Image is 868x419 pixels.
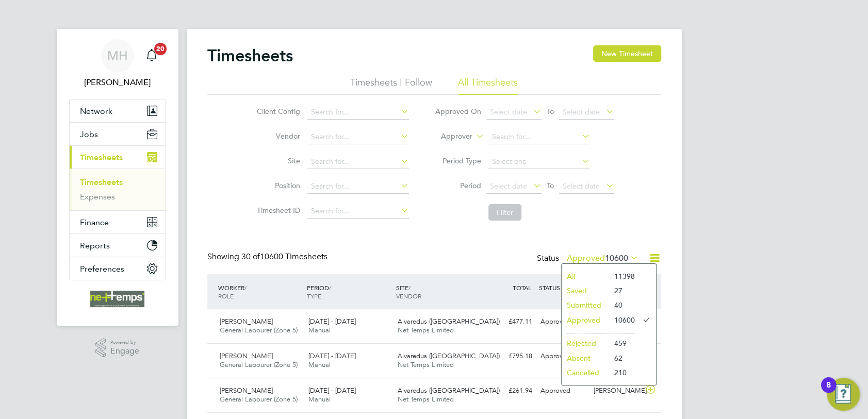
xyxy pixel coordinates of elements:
li: Cancelled [562,365,609,380]
label: Approved On [435,107,481,116]
span: Select date [490,181,527,191]
span: Alvaredus ([GEOGRAPHIC_DATA]) [398,317,500,326]
span: TYPE [307,292,321,300]
span: ROLE [218,292,234,300]
button: Open Resource Center, 8 new notifications [827,378,860,411]
span: Net Temps Limited [398,326,454,334]
span: Manual [308,360,331,369]
span: Select date [563,181,600,191]
label: Timesheet ID [254,206,300,215]
label: Position [254,181,300,190]
span: [PERSON_NAME] [220,317,273,326]
span: [DATE] - [DATE] [308,317,356,326]
input: Search for... [307,105,409,120]
span: Select date [563,107,600,116]
span: [PERSON_NAME] [220,386,273,395]
label: Approver [426,131,472,142]
input: Select one [488,155,590,169]
li: 62 [609,351,635,365]
div: Approved [536,348,590,365]
span: Michael Hallam [69,76,166,89]
span: Select date [490,107,527,116]
button: Preferences [70,257,166,280]
nav: Main navigation [57,29,178,326]
li: Timesheets I Follow [350,76,432,95]
a: Go to home page [69,291,166,307]
label: Site [254,156,300,165]
div: WORKER [216,278,305,305]
div: Timesheets [70,169,166,210]
li: 40 [609,298,635,312]
li: Approved [562,313,609,327]
div: £795.18 [483,348,536,365]
button: Network [70,99,166,122]
span: 10600 [605,253,628,263]
span: Manual [308,395,331,404]
li: 11398 [609,269,635,283]
span: Alvaredus ([GEOGRAPHIC_DATA]) [398,351,500,360]
span: Jobs [80,129,98,139]
button: Reports [70,234,166,257]
li: 459 [609,336,635,350]
span: Net Temps Limited [398,360,454,369]
div: STATUS [536,278,590,297]
label: Approved [567,253,638,263]
span: Timesheets [80,153,123,162]
span: Finance [80,217,109,227]
a: Powered byEngage [95,338,139,358]
span: VENDOR [396,292,421,300]
a: MH[PERSON_NAME] [69,39,166,89]
input: Search for... [488,130,590,144]
span: / [408,283,411,292]
li: Saved [562,283,609,298]
div: Approved [536,382,590,399]
span: Powered by [110,338,139,347]
label: Client Config [254,107,300,116]
input: Search for... [307,204,409,219]
div: £477.11 [483,313,536,330]
span: 10600 Timesheets [241,252,327,262]
span: [DATE] - [DATE] [308,386,356,395]
li: 10600 [609,313,635,327]
li: 210 [609,365,635,380]
li: 27 [609,283,635,298]
span: Net Temps Limited [398,395,454,404]
button: Filter [488,204,521,221]
h2: Timesheets [207,45,293,66]
span: To [544,105,557,118]
a: Expenses [80,192,115,202]
span: Alvaredus ([GEOGRAPHIC_DATA]) [398,386,500,395]
span: / [329,283,331,292]
li: All Timesheets [458,76,518,95]
div: 8 [826,385,831,398]
div: Approved [536,313,590,330]
button: Finance [70,211,166,233]
span: Reports [80,241,110,250]
button: Jobs [70,123,166,145]
div: Showing [207,252,330,262]
span: General Labourer (Zone 5) [220,326,298,334]
li: Submitted [562,298,609,312]
li: All [562,269,609,283]
li: Rejected [562,336,609,350]
span: TOTAL [513,283,531,292]
button: Timesheets [70,146,166,169]
button: New Timesheet [593,45,661,62]
a: 20 [141,39,162,72]
span: General Labourer (Zone 5) [220,360,298,369]
a: Timesheets [80,177,123,187]
div: £261.94 [483,382,536,399]
div: PERIOD [304,278,394,305]
label: Period Type [435,156,481,165]
span: MH [107,49,128,62]
span: General Labourer (Zone 5) [220,395,298,404]
span: To [544,179,557,192]
span: [DATE] - [DATE] [308,351,356,360]
img: net-temps-logo-retina.png [90,291,145,307]
div: [PERSON_NAME] [589,382,643,399]
span: Manual [308,326,331,334]
span: Network [80,106,112,116]
label: Vendor [254,131,300,141]
input: Search for... [307,130,409,144]
span: Engage [110,347,139,356]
